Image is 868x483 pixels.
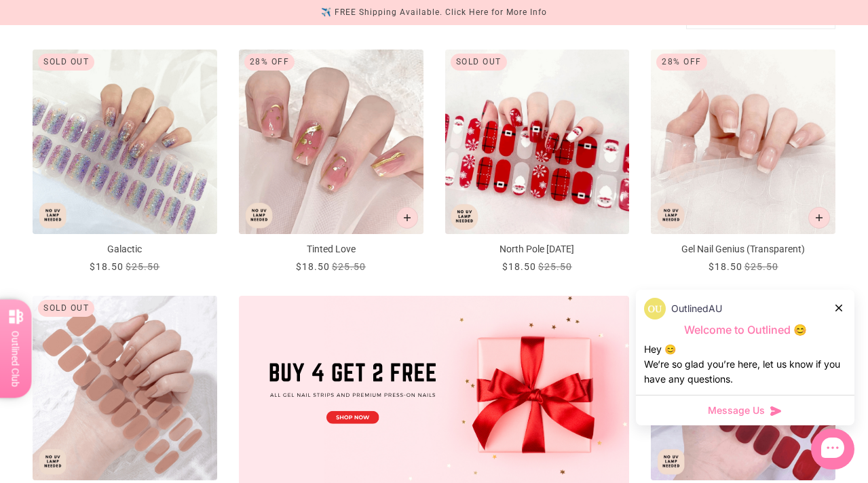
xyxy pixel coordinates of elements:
div: Sold out [38,54,94,71]
a: North Pole Noel [445,50,630,274]
p: Gel Nail Genius (Transparent) [651,242,835,256]
span: Message Us [708,404,765,417]
img: Galactic-Gel Nail Strips-Outlined [33,50,217,234]
img: Annabelle-Gel Nail Strips-Outlined [33,296,217,480]
div: Hey 😊 We‘re so glad you’re here, let us know if you have any questions. [644,342,846,387]
span: $18.50 [709,261,742,272]
a: Tinted Love [239,50,423,274]
div: 28% Off [656,54,707,71]
span: $25.50 [332,261,366,272]
div: 28% Off [244,54,295,71]
a: Galactic [33,50,217,274]
div: Sold out [38,300,94,317]
span: $25.50 [538,261,572,272]
span: $18.50 [90,261,124,272]
img: North Pole Noel-Gel Nail Strips-Outlined [445,50,630,234]
p: OutlinedAU [671,301,722,316]
span: $25.50 [744,261,778,272]
span: $25.50 [126,261,159,272]
div: ✈️ FREE Shipping Available. Click Here for More Info [321,5,547,20]
div: Sold out [451,54,507,71]
button: Add to cart [396,207,418,229]
a: Gel Nail Genius (Transparent) [651,50,835,274]
p: North Pole [DATE] [445,242,630,256]
button: Add to cart [808,207,830,229]
img: data:image/png;base64,iVBORw0KGgoAAAANSUhEUgAAACQAAAAkCAYAAADhAJiYAAAC6klEQVR4AexVS2gUQRB9M7Ozs79... [644,298,666,320]
img: Gel Nail Genius (Transparent)-Gel Nail Strips-Outlined [651,50,835,234]
span: $18.50 [296,261,330,272]
span: $18.50 [502,261,536,272]
p: Tinted Love [239,242,423,256]
p: Galactic [33,242,217,256]
p: Welcome to Outlined 😊 [644,323,846,337]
